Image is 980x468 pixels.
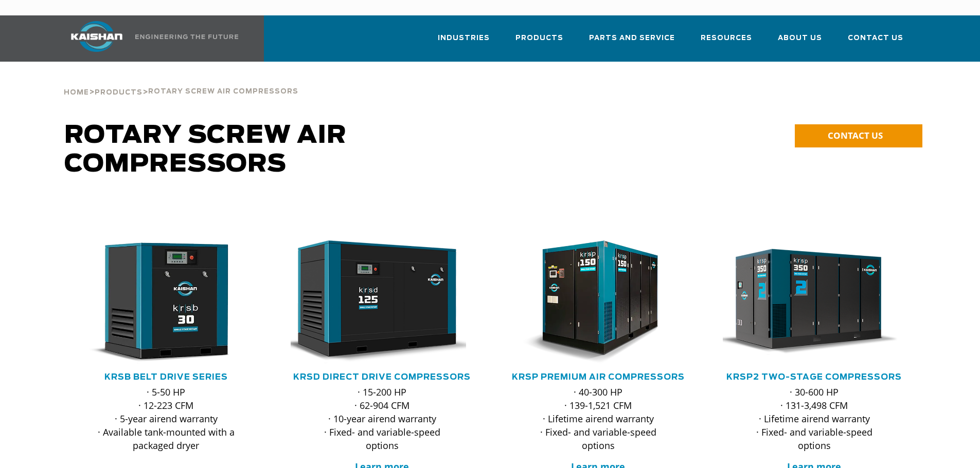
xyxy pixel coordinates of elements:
p: · 15-200 HP · 62-904 CFM · 10-year airend warranty · Fixed- and variable-speed options [311,385,453,452]
div: krsp150 [507,240,690,364]
p: · 40-300 HP · 139-1,521 CFM · Lifetime airend warranty · Fixed- and variable-speed options [527,385,669,452]
img: kaishan logo [58,21,135,52]
div: > > [64,62,298,101]
a: KRSB Belt Drive Series [104,373,228,381]
a: Industries [438,25,490,60]
div: krsd125 [291,240,474,364]
img: Engineering the future [135,34,238,39]
a: About Us [778,25,822,60]
p: · 30-600 HP · 131-3,498 CFM · Lifetime airend warranty · Fixed- and variable-speed options [743,385,885,452]
div: krsp350 [723,240,906,364]
span: Resources [701,32,752,44]
span: Parts and Service [589,32,675,44]
span: Home [64,89,89,96]
a: CONTACT US [795,124,922,147]
span: Rotary Screw Air Compressors [148,88,298,95]
a: KRSP Premium Air Compressors [512,373,685,381]
a: Products [95,87,142,97]
a: Products [515,25,563,60]
div: krsb30 [75,240,258,364]
span: CONTACT US [828,129,883,141]
span: Rotary Screw Air Compressors [64,123,347,177]
span: Contact Us [848,32,903,44]
img: krsp150 [499,240,682,364]
a: Home [64,87,89,97]
a: KRSD Direct Drive Compressors [293,373,471,381]
img: krsp350 [715,240,898,364]
a: KRSP2 Two-Stage Compressors [726,373,902,381]
img: krsb30 [67,240,250,364]
a: Contact Us [848,25,903,60]
span: About Us [778,32,822,44]
span: Products [515,32,563,44]
img: krsd125 [283,240,466,364]
span: Products [95,89,142,96]
a: Kaishan USA [58,15,240,62]
a: Parts and Service [589,25,675,60]
a: Resources [701,25,752,60]
span: Industries [438,32,490,44]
